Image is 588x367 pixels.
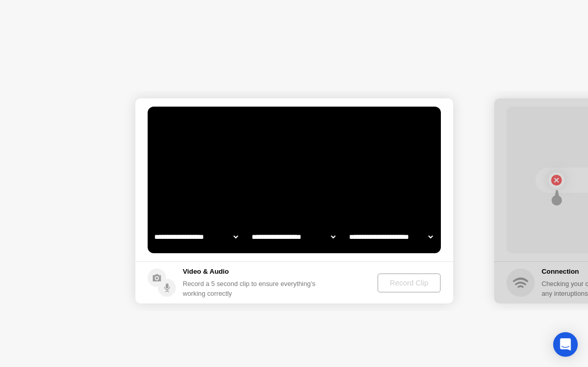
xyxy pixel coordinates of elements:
[553,332,578,357] div: Open Intercom Messenger
[183,279,320,298] div: Record a 5 second clip to ensure everything’s working correctly
[183,267,320,277] h5: Video & Audio
[347,227,435,247] select: Available microphones
[250,227,337,247] select: Available speakers
[381,279,436,287] div: Record Clip
[152,227,240,247] select: Available cameras
[377,273,440,293] button: Record Clip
